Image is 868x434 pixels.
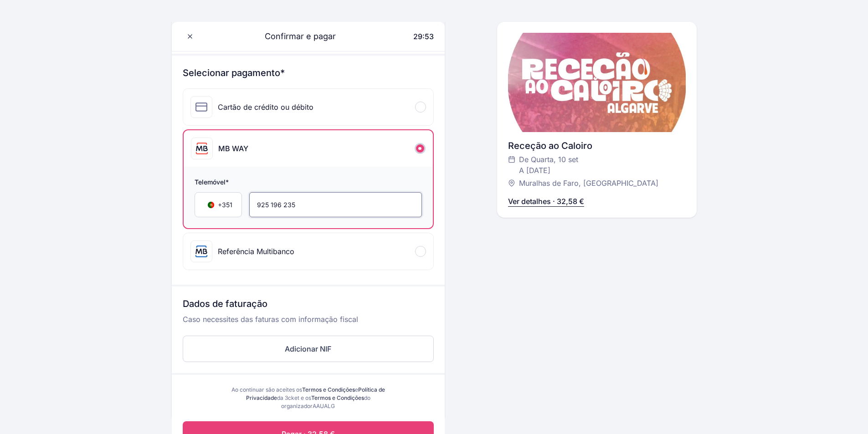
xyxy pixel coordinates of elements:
div: MB WAY [218,143,248,154]
span: Confirmar e pagar [254,30,336,43]
span: AAUALG [313,403,335,409]
a: Termos e Condições [302,386,355,393]
span: +351 [218,200,232,209]
button: Adicionar NIF [183,336,434,362]
span: Telemóvel* [195,178,422,189]
a: Termos e Condições [311,394,364,401]
div: Ao continuar são aceites os e da 3cket e os do organizador [223,386,394,410]
span: 29:53 [413,32,434,41]
p: Ver detalhes · 32,58 € [508,196,584,207]
div: Cartão de crédito ou débito [218,102,313,112]
input: Telemóvel [249,192,422,217]
div: Country Code Selector [195,192,242,217]
div: Receção ao Caloiro [508,139,686,152]
h3: Dados de faturação [183,297,434,314]
h3: Selecionar pagamento* [183,66,434,79]
div: Referência Multibanco [218,246,294,257]
p: Caso necessites das faturas com informação fiscal [183,314,434,332]
span: Muralhas de Faro, [GEOGRAPHIC_DATA] [519,178,658,189]
span: De Quarta, 10 set A [DATE] [519,154,578,176]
